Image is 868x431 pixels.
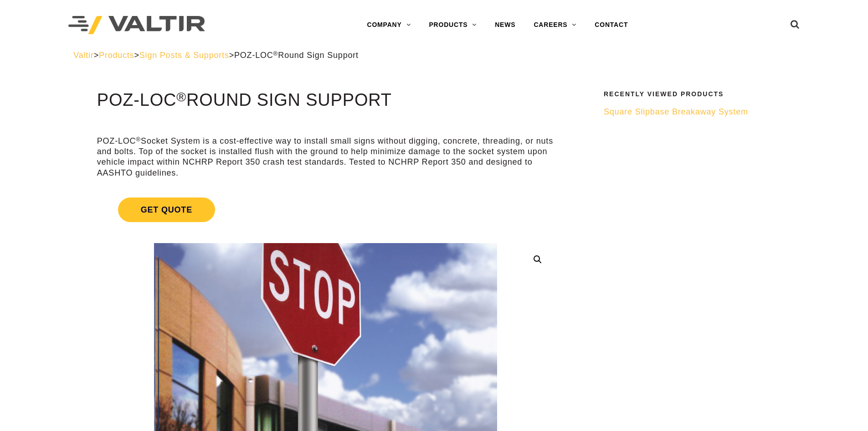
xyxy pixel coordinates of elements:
[68,16,205,35] img: Valtir
[99,51,134,60] a: Products
[97,91,554,110] h1: POZ-LOC Round Sign Support
[586,16,637,34] a: CONTACT
[136,136,141,143] sup: ®
[97,187,554,233] a: Get Quote
[97,136,554,179] p: POZ-LOC Socket System is a cost-effective way to install small signs without digging, concrete, t...
[176,89,186,104] sup: ®
[604,107,748,116] span: Square Slipbase Breakaway System
[139,51,229,60] a: Sign Posts & Supports
[486,16,524,34] a: NEWS
[358,16,420,34] a: COMPANY
[73,51,93,60] a: Valtir
[604,91,789,98] h2: Recently Viewed Products
[420,16,486,34] a: PRODUCTS
[234,51,359,60] span: POZ-LOC Round Sign Support
[524,16,586,34] a: CAREERS
[118,197,215,222] span: Get Quote
[273,50,278,57] sup: ®
[73,50,795,61] div: > > >
[604,107,789,117] a: Square Slipbase Breakaway System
